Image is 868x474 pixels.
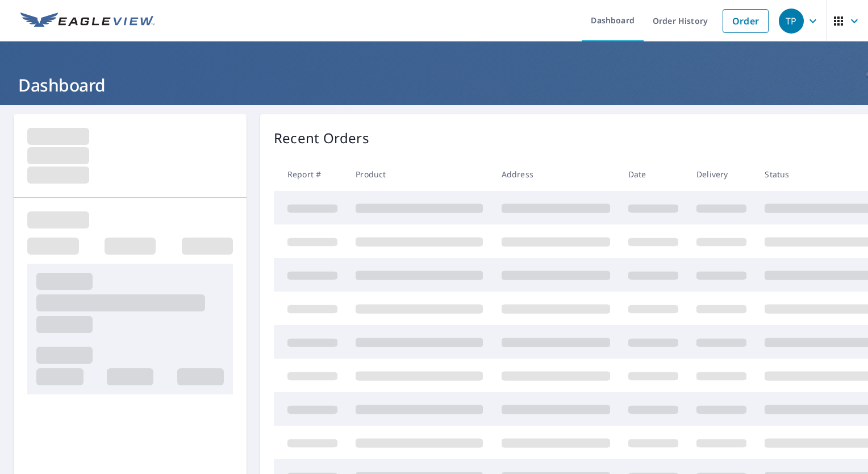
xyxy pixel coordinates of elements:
th: Product [347,157,492,191]
th: Delivery [687,157,756,191]
h1: Dashboard [14,73,854,97]
th: Date [619,157,687,191]
a: Order [723,9,769,33]
th: Report # [274,157,347,191]
p: Recent Orders [274,128,369,148]
th: Address [493,157,619,191]
img: EV Logo [20,13,155,30]
div: TP [779,9,804,34]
